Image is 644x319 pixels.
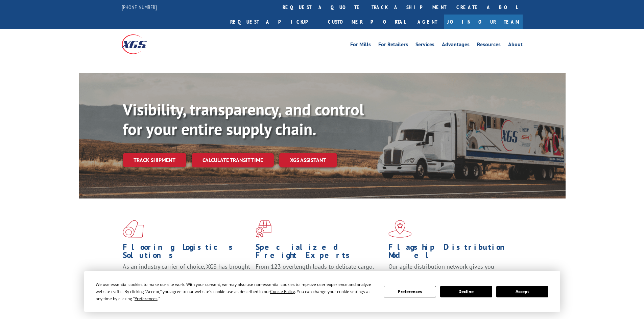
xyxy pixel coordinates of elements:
a: Customer Portal [323,15,411,29]
span: Preferences [135,296,158,301]
div: We use essential cookies to make our site work. With your consent, we may also use non-essential ... [96,281,376,302]
b: Visibility, transparency, and control for your entire supply chain. [123,99,364,139]
a: Track shipment [123,153,186,167]
a: XGS ASSISTANT [279,153,337,167]
a: Calculate transit time [192,153,274,167]
a: [PHONE_NUMBER] [122,4,157,10]
div: Cookie Consent Prompt [84,271,560,312]
a: Advantages [442,42,470,49]
img: xgs-icon-focused-on-flooring-red [256,220,271,238]
a: Agent [411,15,444,29]
a: About [508,42,523,49]
h1: Specialized Freight Experts [256,243,383,263]
h1: Flagship Distribution Model [388,243,516,263]
a: Join Our Team [444,15,523,29]
button: Accept [496,286,548,297]
a: Request a pickup [225,15,323,29]
img: xgs-icon-total-supply-chain-intelligence-red [123,220,144,238]
img: xgs-icon-flagship-distribution-model-red [388,220,412,238]
h1: Flooring Logistics Solutions [123,243,251,263]
span: Cookie Policy [270,289,295,294]
a: For Retailers [378,42,408,49]
span: Our agile distribution network gives you nationwide inventory management on demand. [388,263,513,278]
a: Services [415,42,434,49]
button: Decline [440,286,492,297]
p: From 123 overlength loads to delicate cargo, our experienced staff knows the best way to move you... [256,263,383,293]
a: For Mills [350,42,371,49]
a: Resources [477,42,501,49]
span: As an industry carrier of choice, XGS has brought innovation and dedication to flooring logistics... [123,263,250,287]
button: Preferences [384,286,436,297]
